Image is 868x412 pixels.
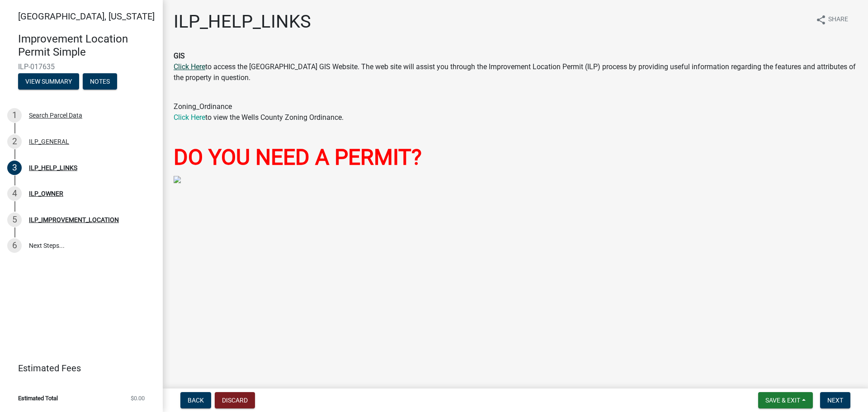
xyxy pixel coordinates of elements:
button: Back [180,392,211,408]
span: $0.00 [131,395,145,401]
button: Discard [215,392,255,408]
span: Next [827,397,843,404]
span: Share [828,14,848,25]
span: ILP-017635 [18,62,145,71]
wm-modal-confirm: Summary [18,78,79,85]
div: ILP_OWNER [29,190,63,197]
div: 5 [7,213,22,227]
div: ILP_GENERAL [29,138,69,145]
span: Back [188,397,204,404]
button: shareShare [808,11,855,28]
span: Save & Exit [765,397,800,404]
div: to access the [GEOGRAPHIC_DATA] GIS Website. The web site will assist you through the Improvement... [174,51,857,83]
div: Zoning_Ordinance to view the Wells County Zoning Ordinance. [174,90,857,123]
div: 2 [7,134,22,149]
div: Search Parcel Data [29,112,82,118]
div: ILP_IMPROVEMENT_LOCATION [29,217,119,223]
img: What-Do-You-Need-A-Permit-For.jpg [174,176,181,183]
div: 1 [7,108,22,123]
b: GIS [174,52,185,60]
h1: ILP_HELP_LINKS [174,11,311,33]
button: Notes [83,73,117,90]
div: 3 [7,161,22,175]
button: Save & Exit [758,392,813,408]
a: Click Here [174,62,205,71]
span: Estimated Total [18,395,58,401]
button: View Summary [18,73,79,90]
h4: Improvement Location Permit Simple [18,33,156,59]
a: Estimated Fees [7,359,148,377]
wm-modal-confirm: Notes [83,78,117,85]
span: [GEOGRAPHIC_DATA], [US_STATE] [18,11,155,22]
div: ILP_HELP_LINKS [29,165,77,171]
div: 6 [7,238,22,253]
a: Click Here [174,113,205,122]
font: DO YOU NEED A PERMIT? [174,144,422,170]
div: 4 [7,186,22,201]
button: Next [820,392,850,408]
i: share [816,14,826,25]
